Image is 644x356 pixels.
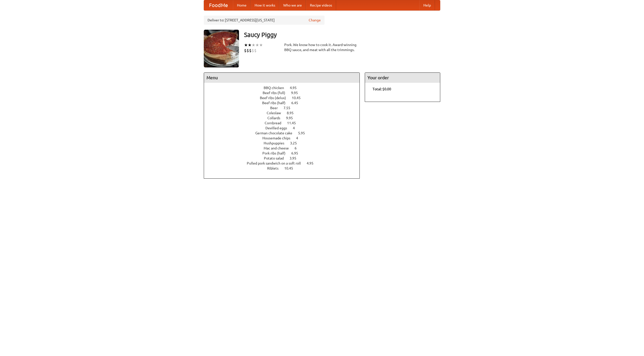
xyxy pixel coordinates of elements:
a: Mac and cheese 6 [264,146,306,150]
span: Hushpuppies [264,141,289,145]
span: Devilled eggs [265,126,292,130]
a: FoodMe [204,0,233,10]
span: 3.25 [290,141,302,145]
span: 9.95 [291,91,303,95]
span: 8.95 [287,111,299,115]
a: German chocolate cake 5.95 [255,131,314,135]
li: ★ [248,42,252,48]
a: Home [233,0,251,10]
li: $ [247,48,249,53]
a: Cornbread 11.45 [265,121,305,125]
span: 4.95 [307,161,318,165]
a: Beer 7.55 [270,106,300,110]
span: 4 [296,136,303,140]
span: 3.95 [290,156,301,160]
span: Mac and cheese [264,146,294,150]
li: $ [252,48,254,53]
div: Pork. We know how to cook it. Award-winning BBQ sauce, and meat with all the trimmings. [284,42,360,52]
span: 6.45 [291,101,303,105]
li: ★ [252,42,255,48]
span: 4 [293,126,300,130]
a: Pulled pork sandwich on a soft roll 4.95 [247,161,323,165]
a: Riblets 10.45 [267,166,302,170]
span: Beef ribs (full) [263,91,290,95]
span: 10.45 [284,166,298,170]
a: Beef ribs (full) 9.95 [263,91,307,95]
li: ★ [255,42,259,48]
span: BBQ chicken [264,86,289,90]
a: Beef ribs (delux) 10.45 [260,96,310,100]
span: Potato salad [264,156,289,160]
a: Housemade chips 4 [262,136,307,140]
span: Beef ribs (delux) [260,96,291,100]
span: 6.95 [291,151,303,155]
h3: Saucy Piggy [244,30,440,40]
span: 7.55 [284,106,295,110]
span: Pork ribs (half) [262,151,291,155]
li: ★ [244,42,248,48]
a: Recipe videos [306,0,336,10]
span: Riblets [267,166,284,170]
li: $ [244,48,247,53]
div: Deliver to: [STREET_ADDRESS][US_STATE] [204,16,325,25]
a: Potato salad 3.95 [264,156,306,160]
li: ★ [259,42,263,48]
a: Hushpuppies 3.25 [264,141,306,145]
span: Beer [270,106,283,110]
b: Total: $0.00 [373,87,391,91]
a: How it works [251,0,279,10]
span: Pulled pork sandwich on a soft roll [247,161,306,165]
a: Collards 9.95 [267,116,302,120]
a: BBQ chicken 4.95 [264,86,306,90]
li: $ [249,48,252,53]
a: Devilled eggs 4 [265,126,304,130]
img: angular.jpg [204,30,239,67]
span: Collards [267,116,285,120]
h4: Your order [365,73,440,83]
a: Help [419,0,435,10]
h4: Menu [204,73,359,83]
span: German chocolate cake [255,131,297,135]
span: 4.95 [290,86,302,90]
span: Coleslaw [267,111,286,115]
span: 9.95 [286,116,298,120]
a: Pork ribs (half) 6.95 [262,151,307,155]
span: 11.45 [287,121,301,125]
a: Beef ribs (half) 6.45 [262,101,307,105]
a: Who we are [279,0,306,10]
span: Housemade chips [262,136,295,140]
a: Coleslaw 8.95 [267,111,303,115]
li: $ [254,48,257,53]
a: Change [309,18,321,23]
span: Beef ribs (half) [262,101,291,105]
span: 6 [295,146,302,150]
span: 5.95 [298,131,310,135]
span: Cornbread [265,121,286,125]
span: 10.45 [292,96,306,100]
